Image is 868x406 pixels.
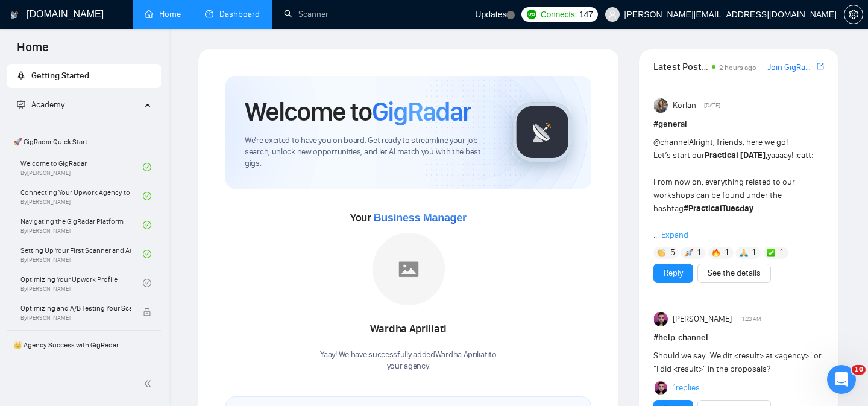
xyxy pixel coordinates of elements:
strong: Practical [DATE], [705,150,767,160]
span: [DATE] [704,100,720,111]
iframe: Intercom live chat [827,365,856,394]
img: Korlan [654,98,668,113]
img: ✅ [767,249,775,257]
span: By [PERSON_NAME] [20,314,131,322]
img: placeholder.png [373,233,445,305]
span: check-circle [143,279,151,287]
span: [PERSON_NAME] [673,312,732,326]
a: 1️⃣ Start Here [20,357,143,384]
span: 1 [752,247,755,259]
span: Updates [475,10,506,19]
span: 1 [780,247,783,259]
a: searchScanner [284,9,329,19]
span: Latest Posts from the GigRadar Community [653,59,708,74]
span: Korlan [673,99,696,112]
a: export [817,61,824,72]
img: gigradar-logo.png [512,102,573,162]
span: setting [844,10,863,19]
span: lock [143,308,151,316]
a: Reply [664,267,683,280]
span: GigRadar [372,95,471,128]
div: Wardha Apriliati [320,319,496,340]
strong: #PracticalTuesday [684,203,753,214]
button: See the details [697,264,771,283]
a: Setting Up Your First Scanner and Auto-BidderBy[PERSON_NAME] [20,241,143,267]
a: homeHome [145,9,181,19]
a: See the details [708,267,761,280]
span: double-left [143,378,156,390]
img: 🚀 [685,249,693,257]
img: Rodrigo Nask [654,312,668,326]
a: dashboardDashboard [205,9,260,19]
span: check-circle [143,221,151,229]
p: your agency . [320,361,496,372]
span: Connects: [541,8,577,21]
span: 1 [697,247,700,259]
span: Should we say "We dit <result> at <agency>" or "I did <result>" in the proposals? [653,350,822,374]
span: Your [350,211,467,224]
span: 147 [579,8,593,21]
img: 👏 [657,249,665,257]
span: Getting Started [31,71,89,81]
li: Getting Started [7,64,161,88]
span: Optimizing and A/B Testing Your Scanner for Better Results [20,302,131,314]
span: @channel [653,137,689,147]
span: 5 [670,247,675,259]
span: We're excited to have you on board. Get ready to streamline your job search, unlock new opportuni... [245,135,492,170]
span: 🚀 GigRadar Quick Start [8,130,160,154]
div: Yaay! We have successfully added Wardha Apriliati to [320,349,496,372]
span: fund-projection-screen [17,100,25,109]
span: 10 [852,365,866,375]
span: check-circle [143,192,151,200]
span: check-circle [143,163,151,171]
span: Alright, friends, here we go! Let’s start our yaaaay! :catt: From now on, everything related to o... [653,137,813,240]
h1: # help-channel [653,331,824,344]
button: Reply [653,264,693,283]
a: Join GigRadar Slack Community [767,61,814,74]
span: 1 [725,247,728,259]
img: Rodrigo Nask [655,381,668,395]
span: 2 hours ago [719,63,756,72]
a: Optimizing Your Upwork ProfileBy[PERSON_NAME] [20,270,143,296]
span: user [608,10,617,19]
span: Home [7,39,58,64]
img: 🔥 [712,249,720,257]
a: setting [844,10,863,19]
span: Academy [17,100,64,110]
span: export [817,62,824,71]
span: check-circle [143,250,151,258]
a: Welcome to GigRadarBy[PERSON_NAME] [20,154,143,180]
button: setting [844,5,863,24]
span: Expand [661,230,688,240]
span: Business Manager [373,212,466,224]
span: 👑 Agency Success with GigRadar [8,333,160,357]
img: upwork-logo.png [527,10,536,19]
h1: # general [653,118,824,131]
a: 1replies [673,382,700,394]
h1: Welcome to [245,95,471,128]
img: 🙏 [740,249,748,257]
a: Navigating the GigRadar PlatformBy[PERSON_NAME] [20,212,143,238]
span: rocket [17,71,25,80]
img: logo [10,5,19,25]
a: Connecting Your Upwork Agency to GigRadarBy[PERSON_NAME] [20,183,143,209]
span: 11:23 AM [740,314,761,325]
span: Academy [31,100,64,110]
